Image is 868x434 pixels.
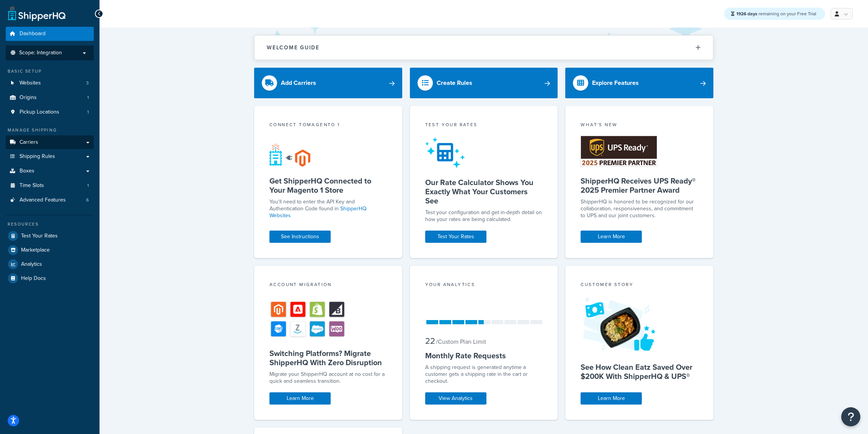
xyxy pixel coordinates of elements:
a: Add Carriers [254,68,402,98]
span: 1 [87,109,89,115]
li: Origins [6,91,94,105]
div: Connect to Magento 1 [269,121,387,130]
div: A shipping request is generated anytime a customer gets a shipping rate in the cart or checkout. [425,364,543,385]
h5: Monthly Rate Requests [425,351,543,360]
a: Time Slots1 [6,179,94,193]
span: Help Docs [21,275,46,282]
div: Manage Shipping [6,127,94,133]
h2: Welcome Guide [267,45,320,50]
h5: See How Clean Eatz Saved Over $200K With ShipperHQ & UPS® [581,362,698,381]
span: Shipping Rules [20,153,55,160]
h5: Our Rate Calculator Shows You Exactly What Your Customers See [425,178,543,205]
a: Test Your Rates [6,229,94,243]
h5: Get ShipperHQ Connected to Your Magento 1 Store [269,176,387,195]
span: Origins [20,94,37,101]
img: connect-shq-magento-24cdf84b.svg [269,143,310,167]
h5: ShipperHQ Receives UPS Ready® 2025 Premier Partner Award [581,176,698,195]
div: Account Migration [269,281,387,290]
span: 3 [86,80,89,86]
a: See Instructions [269,231,331,243]
a: Marketplace [6,243,94,257]
a: Advanced Features6 [6,193,94,207]
a: Help Docs [6,271,94,285]
span: Test Your Rates [21,233,58,239]
a: View Analytics [425,392,486,405]
div: Test your configuration and get in-depth detail on how your rates are being calculated. [425,209,543,223]
li: Pickup Locations [6,105,94,119]
p: You'll need to enter the API Key and Authentication Code found in [269,198,387,219]
span: Pickup Locations [20,109,59,115]
a: Dashboard [6,27,94,41]
span: 6 [86,197,89,203]
a: Create Rules [410,68,558,98]
span: Advanced Features [20,197,66,203]
span: remaining on your Free Trial [736,10,816,17]
span: Scope: Integration [19,50,62,56]
h5: Switching Platforms? Migrate ShipperHQ With Zero Disruption [269,349,387,367]
a: Learn More [581,231,642,243]
a: Carriers [6,135,94,150]
a: Websites3 [6,76,94,90]
span: Time Slots [20,182,44,189]
button: Welcome Guide [255,36,713,60]
span: Boxes [20,168,34,174]
a: ShipperHQ Websites [269,205,367,219]
a: Learn More [269,392,331,405]
a: Learn More [581,392,642,405]
span: Carriers [20,139,38,146]
strong: 1926 days [736,10,757,17]
div: Create Rules [437,78,472,88]
a: Explore Features [565,68,713,98]
div: Resources [6,221,94,228]
span: Websites [20,80,41,86]
a: Pickup Locations1 [6,105,94,119]
a: Analytics [6,257,94,271]
small: / Custom Plan Limit [436,337,486,346]
div: Migrate your ShipperHQ account at no cost for a quick and seamless transition. [269,371,387,385]
li: Websites [6,76,94,90]
a: Origins1 [6,91,94,105]
li: Time Slots [6,179,94,193]
div: Basic Setup [6,68,94,75]
span: 22 [425,335,435,347]
a: Test Your Rates [425,231,486,243]
span: Marketplace [21,247,50,254]
div: What's New [581,121,698,130]
span: 1 [87,94,89,101]
span: Analytics [21,261,42,268]
div: Explore Features [592,78,639,88]
a: Boxes [6,164,94,178]
button: Open Resource Center [841,407,860,426]
li: Advanced Features [6,193,94,207]
p: ShipperHQ is honored to be recognized for our collaboration, responsiveness, and commitment to UP... [581,198,698,219]
a: Shipping Rules [6,150,94,164]
span: Dashboard [20,31,46,37]
span: 1 [87,182,89,189]
div: Your Analytics [425,281,543,290]
div: Test your rates [425,121,543,130]
div: Add Carriers [281,78,316,88]
div: Customer Story [581,281,698,290]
